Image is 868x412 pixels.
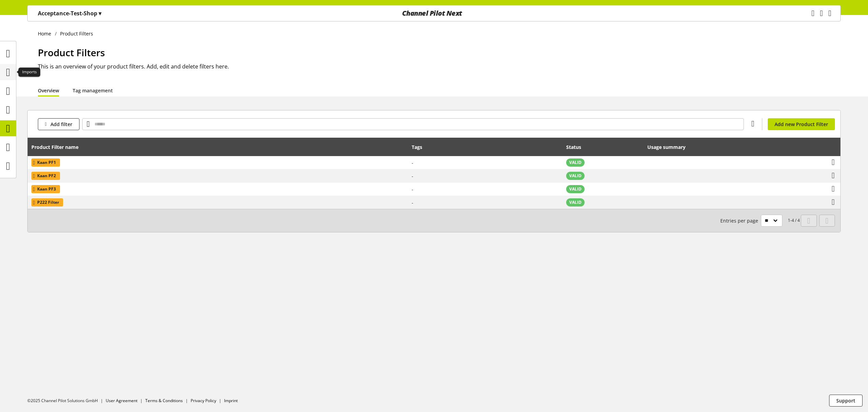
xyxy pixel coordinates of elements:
[720,215,800,227] small: 1-4 / 4
[224,398,238,403] a: Imprint
[775,121,828,128] span: Add new Product Filter
[191,398,216,403] a: Privacy Policy
[37,198,59,207] span: P222 Filter
[27,398,106,404] li: ©2025 Channel Pilot Solutions GmbH
[99,10,101,17] span: ▾
[412,186,413,193] span: -
[18,67,40,77] div: Imports
[569,159,582,166] span: VALID
[145,398,183,403] a: Terms & Conditions
[647,143,692,151] div: Usage summary
[569,199,582,205] span: VALID
[569,173,582,179] span: VALID
[836,397,855,404] span: Support
[829,395,863,407] button: Support
[720,217,761,224] span: Entries per page
[412,143,422,151] div: Tags
[37,172,56,180] span: Kaan PF2
[412,159,413,166] span: -
[37,158,56,167] span: Kaan PF1
[37,185,56,193] span: Kaan PF3
[106,398,137,403] a: User Agreement
[38,46,105,59] span: Product Filters
[566,143,588,151] div: Status
[73,87,113,94] a: Tag management
[38,87,59,94] a: Overview
[38,30,55,37] a: Home
[38,118,79,130] button: Add filter
[768,118,835,130] a: Add new Product Filter
[38,62,841,71] h2: This is an overview of your product filters. Add, edit and delete filters here.
[412,173,413,179] span: -
[31,143,85,151] div: Product Filter name
[412,199,413,206] span: -
[27,5,841,21] nav: main navigation
[38,9,101,17] p: Acceptance-Test-Shop
[569,186,582,192] span: VALID
[50,121,72,128] span: Add filter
